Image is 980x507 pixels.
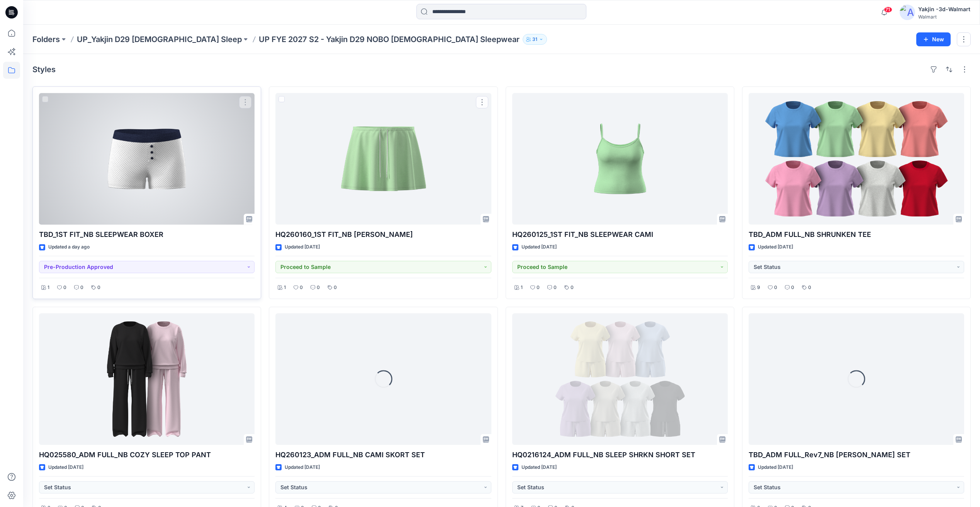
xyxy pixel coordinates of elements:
[916,32,951,46] button: New
[749,450,964,460] p: TBD_ADM FULL_Rev7_NB [PERSON_NAME] SET
[554,284,557,292] p: 0
[32,34,60,45] a: Folders
[300,284,303,292] p: 0
[884,7,892,13] span: 71
[521,284,523,292] p: 1
[97,284,100,292] p: 0
[285,463,320,472] p: Updated [DATE]
[532,35,537,44] p: 31
[521,463,557,472] p: Updated [DATE]
[285,243,320,251] p: Updated [DATE]
[32,65,56,74] h4: Styles
[521,243,557,251] p: Updated [DATE]
[757,284,760,292] p: 9
[39,229,255,240] p: TBD_1ST FIT_NB SLEEPWEAR BOXER
[275,450,491,460] p: HQ260123_ADM FULL_NB CAMI SKORT SET
[48,243,90,251] p: Updated a day ago
[571,284,574,292] p: 0
[275,93,491,225] a: HQ260160_1ST FIT_NB TERRY SKORT
[918,14,970,20] div: Walmart
[523,34,547,45] button: 31
[39,313,255,445] a: HQ025580_ADM FULL_NB COZY SLEEP TOP PANT
[317,284,320,292] p: 0
[77,34,242,45] a: UP_Yakjin D29 [DEMOGRAPHIC_DATA] Sleep
[918,5,970,14] div: Yakjin -3d-Walmart
[512,313,728,445] a: HQ0216124_ADM FULL_NB SLEEP SHRKN SHORT SET
[512,450,728,460] p: HQ0216124_ADM FULL_NB SLEEP SHRKN SHORT SET
[48,284,49,292] p: 1
[334,284,337,292] p: 0
[284,284,286,292] p: 1
[39,450,255,460] p: HQ025580_ADM FULL_NB COZY SLEEP TOP PANT
[749,229,964,240] p: TBD_ADM FULL_NB SHRUNKEN TEE
[259,34,520,45] p: UP FYE 2027 S2 - Yakjin D29 NOBO [DEMOGRAPHIC_DATA] Sleepwear
[749,93,964,225] a: TBD_ADM FULL_NB SHRUNKEN TEE
[80,284,83,292] p: 0
[512,229,728,240] p: HQ260125_1ST FIT_NB SLEEPWEAR CAMI
[48,463,83,472] p: Updated [DATE]
[774,284,777,292] p: 0
[808,284,811,292] p: 0
[758,243,793,251] p: Updated [DATE]
[275,229,491,240] p: HQ260160_1ST FIT_NB [PERSON_NAME]
[512,93,728,225] a: HQ260125_1ST FIT_NB SLEEPWEAR CAMI
[537,284,540,292] p: 0
[900,5,915,20] img: avatar
[791,284,794,292] p: 0
[758,463,793,472] p: Updated [DATE]
[63,284,66,292] p: 0
[39,93,255,225] a: TBD_1ST FIT_NB SLEEPWEAR BOXER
